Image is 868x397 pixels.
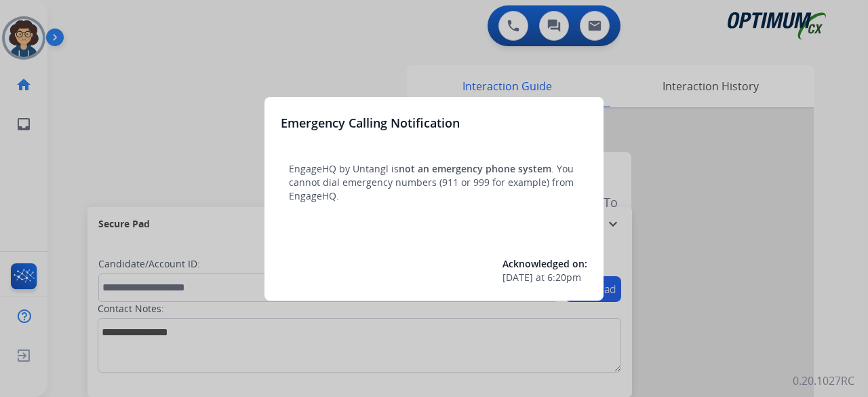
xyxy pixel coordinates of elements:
span: Acknowledged on: [502,257,587,270]
h3: Emergency Calling Notification [281,113,460,132]
p: 0.20.1027RC [793,373,854,389]
span: not an emergency phone system [399,162,551,175]
div: at [502,271,587,284]
span: [DATE] [502,271,533,284]
span: 6:20pm [547,271,581,284]
p: EngageHQ by Untangl is . You cannot dial emergency numbers (911 or 999 for example) from EngageHQ. [289,162,579,203]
